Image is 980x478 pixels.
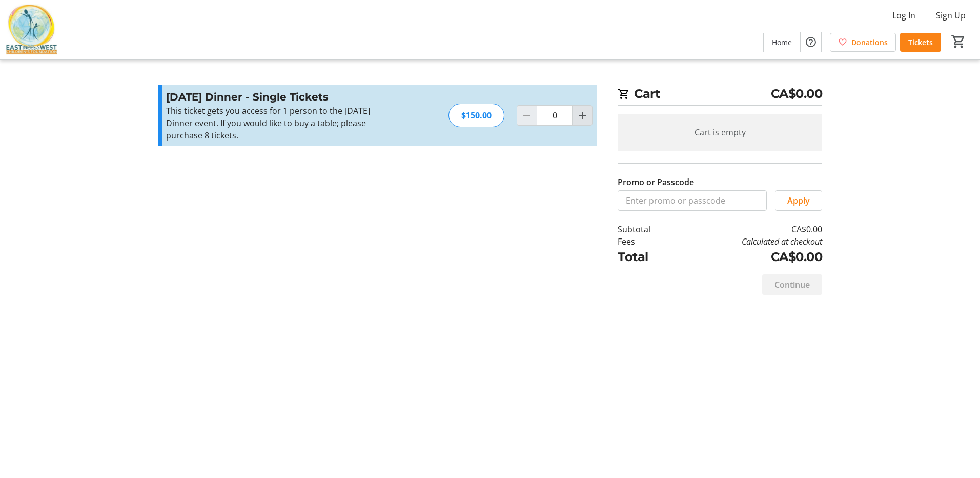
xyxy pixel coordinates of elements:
[801,32,821,52] button: Help
[618,114,822,151] div: Cart is empty
[166,89,390,105] h3: [DATE] Dinner - Single Tickets
[772,37,792,48] span: Home
[775,190,822,211] button: Apply
[618,190,767,211] input: Enter promo or passcode
[677,235,822,248] td: Calculated at checkout
[764,33,800,52] a: Home
[618,235,677,248] td: Fees
[949,32,968,51] button: Cart
[677,223,822,235] td: CA$0.00
[908,37,933,48] span: Tickets
[787,194,810,207] span: Apply
[900,33,941,52] a: Tickets
[618,85,822,106] h2: Cart
[936,9,966,22] span: Sign Up
[892,9,915,22] span: Log In
[618,176,694,188] label: Promo or Passcode
[573,106,592,125] button: Increment by one
[928,7,974,24] button: Sign Up
[618,223,677,235] td: Subtotal
[830,33,896,52] a: Donations
[166,105,390,142] div: This ticket gets you access for 1 person to the [DATE] Dinner event. If you would like to buy a t...
[618,248,677,266] td: Total
[851,37,888,48] span: Donations
[537,105,573,126] input: Diwali Dinner - Single Tickets Quantity
[677,248,822,266] td: CA$0.00
[884,7,924,24] button: Log In
[6,4,57,55] img: East Meets West Children's Foundation's Logo
[448,104,504,127] div: $150.00
[771,85,823,103] span: CA$0.00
